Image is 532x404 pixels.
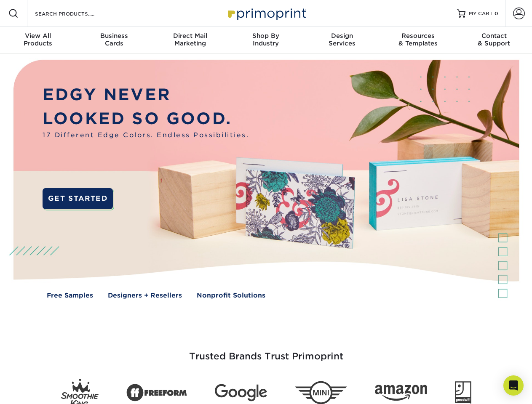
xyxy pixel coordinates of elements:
div: Marketing [152,32,228,47]
span: MY CART [469,10,493,17]
div: Industry [228,32,304,47]
img: Primoprint [224,4,308,22]
a: Designers + Resellers [108,291,182,300]
a: Shop ByIndustry [228,27,304,54]
div: & Templates [380,32,456,47]
a: Nonprofit Solutions [197,291,265,300]
a: Direct MailMarketing [152,27,228,54]
span: Direct Mail [152,32,228,40]
span: Business [76,32,152,40]
div: Services [304,32,380,47]
h3: Trusted Brands Trust Primoprint [20,331,513,372]
div: Open Intercom Messenger [503,375,524,396]
div: & Support [456,32,532,47]
a: DesignServices [304,27,380,54]
p: LOOKED SO GOOD. [43,107,249,131]
iframe: Google Customer Reviews [2,378,72,401]
span: 17 Different Edge Colors. Endless Possibilities. [43,130,249,140]
input: SEARCH PRODUCTS..... [34,8,116,19]
p: EDGY NEVER [43,83,249,107]
span: Contact [456,32,532,40]
img: Goodwill [455,381,471,404]
a: GET STARTED [43,188,113,209]
span: Resources [380,32,456,40]
img: Amazon [375,385,427,401]
a: Contact& Support [456,27,532,54]
span: Shop By [228,32,304,40]
a: Free Samples [47,291,93,300]
span: 0 [495,11,498,16]
a: Resources& Templates [380,27,456,54]
div: Cards [76,32,152,47]
a: BusinessCards [76,27,152,54]
img: Google [215,384,267,401]
span: Design [304,32,380,40]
